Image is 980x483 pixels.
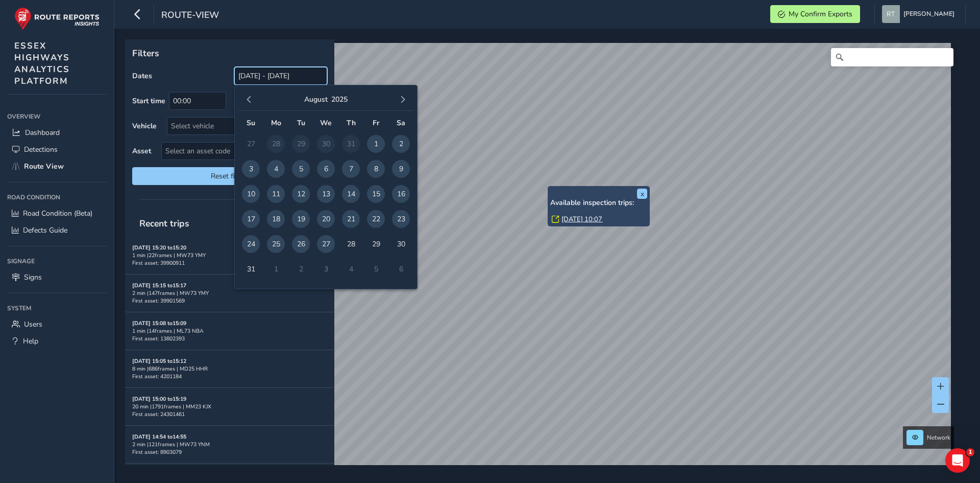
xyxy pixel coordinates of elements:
span: 11 [267,185,285,203]
a: Route View [7,158,107,175]
span: 2 [392,135,410,153]
button: My Confirm Exports [770,5,860,23]
div: Select vehicle [167,118,310,134]
a: [DATE] 10:07 [561,215,602,224]
span: First asset: 24301461 [132,410,185,418]
span: We [320,118,332,128]
span: 12 [292,185,310,203]
label: Asset [132,146,151,156]
span: Tu [297,118,305,128]
span: 30 [392,235,410,253]
div: 8 min | 686 frames | MD25 HHR [132,365,327,373]
span: Help [23,336,38,346]
span: 9 [392,160,410,178]
span: Detections [24,145,58,154]
span: Defects Guide [23,225,67,235]
span: 18 [267,210,285,228]
span: Signs [24,272,42,282]
span: 20 [317,210,335,228]
span: 4 [267,160,285,178]
div: System [7,301,107,316]
span: 1 [966,448,974,456]
span: route-view [161,9,219,23]
button: [PERSON_NAME] [882,5,958,23]
button: Reset filters [132,167,327,185]
span: Users [24,319,42,329]
span: 26 [292,235,310,253]
span: 24 [242,235,260,253]
span: 17 [242,210,260,228]
div: 1 min | 14 frames | ML73 NBA [132,327,327,335]
button: x [637,189,647,199]
span: Fr [373,118,379,128]
p: Filters [132,47,327,60]
span: 7 [342,160,360,178]
span: Mo [271,118,281,128]
span: First asset: 39900911 [132,259,185,267]
label: Vehicle [132,121,157,131]
span: Dashboard [25,128,60,137]
span: Sa [397,118,405,128]
div: 1 min | 22 frames | MW73 YMY [132,251,327,259]
span: 21 [342,210,360,228]
div: 20 min | 1791 frames | MM23 KJX [132,403,327,410]
span: My Confirm Exports [789,9,852,19]
span: First asset: 13802393 [132,335,185,342]
span: 1 [367,135,385,153]
span: 15 [367,185,385,203]
span: 3 [242,160,260,178]
a: Help [7,333,107,350]
span: 14 [342,185,360,203]
span: Network [927,433,950,442]
span: 22 [367,210,385,228]
div: 2 min | 121 frames | MW73 YNM [132,441,327,448]
div: 2 min | 147 frames | MW73 YMY [132,289,327,297]
input: Search [831,48,953,66]
span: 8 [367,160,385,178]
span: Road Condition (Beta) [23,209,92,218]
span: First asset: 39901569 [132,297,185,305]
span: [PERSON_NAME] [903,5,954,23]
button: August [304,95,328,104]
span: Reset filters [140,171,320,181]
span: ESSEX HIGHWAYS ANALYTICS PLATFORM [14,40,70,87]
span: 23 [392,210,410,228]
a: Dashboard [7,124,107,141]
span: 5 [292,160,310,178]
img: diamond-layout [882,5,900,23]
span: 16 [392,185,410,203]
strong: [DATE] 15:15 to 15:17 [132,282,186,289]
h6: Available inspection trips: [550,199,647,208]
span: 25 [267,235,285,253]
span: First asset: 8903079 [132,448,182,456]
img: rr logo [14,7,100,30]
span: First asset: 4201184 [132,373,182,380]
div: Overview [7,109,107,124]
span: 19 [292,210,310,228]
strong: [DATE] 15:05 to 15:12 [132,357,186,365]
span: Select an asset code [162,143,310,159]
iframe: Intercom live chat [945,448,970,473]
span: 13 [317,185,335,203]
span: Su [247,118,255,128]
a: Road Condition (Beta) [7,205,107,222]
span: 27 [317,235,335,253]
strong: [DATE] 14:54 to 14:55 [132,433,186,441]
span: 31 [242,260,260,278]
canvas: Map [129,43,951,477]
span: 6 [317,160,335,178]
span: 29 [367,235,385,253]
label: Start time [132,96,165,106]
span: 10 [242,185,260,203]
button: 2025 [331,95,348,104]
div: Road Condition [7,190,107,205]
span: Recent trips [132,210,197,237]
a: Signs [7,269,107,286]
strong: [DATE] 15:08 to 15:09 [132,319,186,327]
span: Th [347,118,356,128]
a: Defects Guide [7,222,107,239]
a: Users [7,316,107,333]
div: Signage [7,254,107,269]
a: Detections [7,141,107,158]
strong: [DATE] 15:20 to 15:20 [132,244,186,251]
